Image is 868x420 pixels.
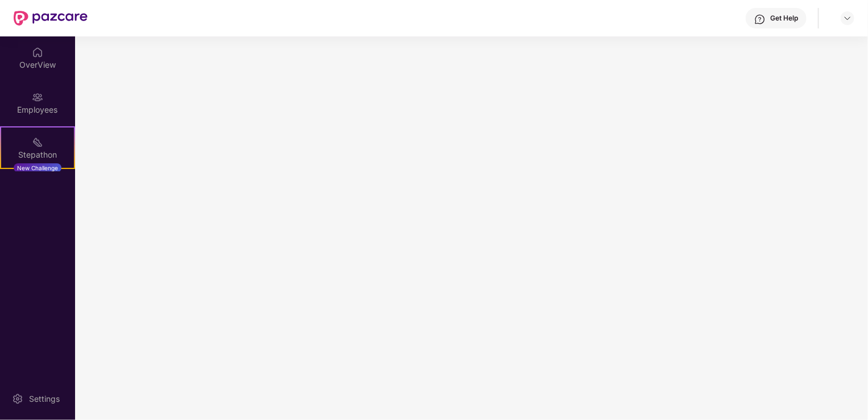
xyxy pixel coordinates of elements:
img: svg+xml;base64,PHN2ZyBpZD0iRHJvcGRvd24tMzJ4MzIiIHhtbG5zPSJodHRwOi8vd3d3LnczLm9yZy8yMDAwL3N2ZyIgd2... [843,14,852,23]
div: Get Help [770,14,798,23]
img: svg+xml;base64,PHN2ZyBpZD0iU2V0dGluZy0yMHgyMCIgeG1sbnM9Imh0dHA6Ly93d3cudzMub3JnLzIwMDAvc3ZnIiB3aW... [12,393,23,405]
img: svg+xml;base64,PHN2ZyBpZD0iSG9tZSIgeG1sbnM9Imh0dHA6Ly93d3cudzMub3JnLzIwMDAvc3ZnIiB3aWR0aD0iMjAiIG... [32,47,43,58]
img: svg+xml;base64,PHN2ZyBpZD0iRW1wbG95ZWVzIiB4bWxucz0iaHR0cDovL3d3dy53My5vcmcvMjAwMC9zdmciIHdpZHRoPS... [32,92,43,103]
img: svg+xml;base64,PHN2ZyBpZD0iSGVscC0zMngzMiIgeG1sbnM9Imh0dHA6Ly93d3cudzMub3JnLzIwMDAvc3ZnIiB3aWR0aD... [754,14,766,25]
div: New Challenge [14,163,61,172]
div: Stepathon [1,149,74,160]
img: svg+xml;base64,PHN2ZyB4bWxucz0iaHR0cDovL3d3dy53My5vcmcvMjAwMC9zdmciIHdpZHRoPSIyMSIgaGVpZ2h0PSIyMC... [32,137,43,148]
div: Settings [26,393,63,405]
img: New Pazcare Logo [14,11,88,26]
